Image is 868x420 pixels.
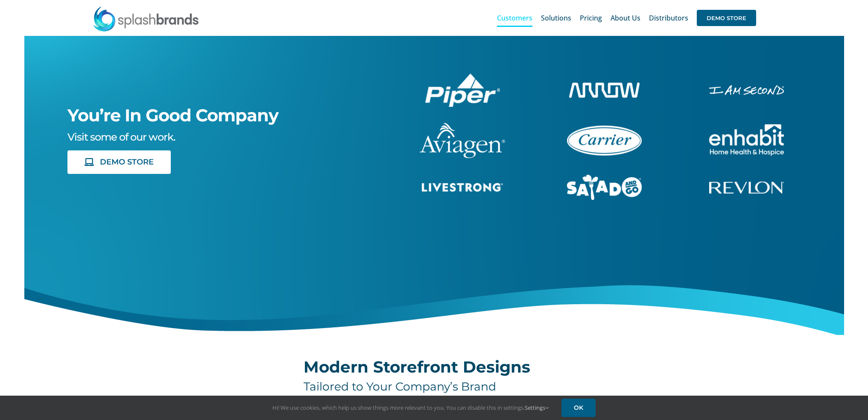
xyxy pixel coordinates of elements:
a: OK [561,399,596,417]
span: You’re In Good Company [67,105,278,126]
h2: Modern Storefront Designs [304,358,564,376]
img: Revlon [709,182,784,194]
a: livestrong-5E-website [422,182,503,191]
span: About Us [611,15,640,21]
span: DEMO STORE [100,158,154,167]
a: carrier-1B [567,124,642,134]
span: Hi! We use cookies, which help us show things more relevant to you. You can disable this in setti... [272,404,549,411]
a: enhabit-stacked-white [709,123,784,132]
img: Carrier Brand Store [567,126,642,156]
img: aviagen-1C [420,123,505,158]
img: Arrow Store [569,82,640,97]
img: SplashBrands.com Logo [93,6,199,32]
span: Solutions [541,15,571,21]
a: DEMO STORE [67,150,171,174]
a: revlon-flat-white [709,180,784,190]
a: sng-1C [567,173,642,183]
img: I Am Second Store [709,85,784,95]
a: piper-White [425,72,500,82]
img: Enhabit Gear Store [709,124,784,156]
a: Distributors [649,4,688,32]
a: Settings [525,404,549,411]
a: Pricing [580,4,602,32]
a: Customers [497,4,532,32]
nav: Main Menu [497,4,756,32]
span: Distributors [649,15,688,21]
span: DEMO STORE [697,10,756,26]
span: Customers [497,15,532,21]
img: Salad And Go Store [567,175,642,200]
span: Pricing [580,15,602,21]
a: enhabit-stacked-white [709,84,784,93]
img: Livestrong Store [422,183,503,192]
img: Piper Pilot Ship [425,73,500,107]
h4: Tailored to Your Company’s Brand [304,380,564,394]
span: Visit some of our work. [67,131,175,143]
a: DEMO STORE [697,4,756,32]
a: arrow-white [569,81,640,91]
